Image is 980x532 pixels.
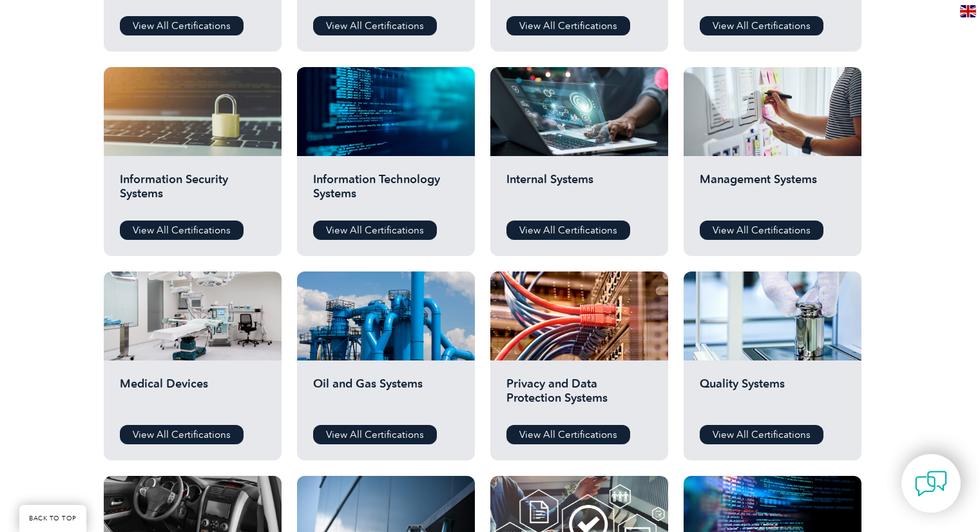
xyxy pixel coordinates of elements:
h2: Information Technology Systems [313,172,459,211]
h2: Internal Systems [506,172,652,211]
a: View All Certifications [120,221,244,240]
img: contact-chat.png [915,468,947,500]
a: View All Certifications [506,221,630,240]
a: View All Certifications [700,16,823,35]
h2: Information Security Systems [120,172,265,211]
a: View All Certifications [313,425,437,444]
h2: Management Systems [700,172,845,211]
a: View All Certifications [313,16,437,35]
a: View All Certifications [506,16,630,35]
h2: Medical Devices [120,377,265,415]
a: View All Certifications [120,16,244,35]
h2: Oil and Gas Systems [313,377,459,415]
h2: Privacy and Data Protection Systems [506,377,652,415]
a: View All Certifications [120,425,244,444]
a: View All Certifications [313,221,437,240]
a: View All Certifications [700,425,823,444]
a: View All Certifications [506,425,630,444]
a: View All Certifications [700,221,823,240]
h2: Quality Systems [700,377,845,415]
a: BACK TO TOP [19,505,86,532]
img: en [960,5,976,17]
